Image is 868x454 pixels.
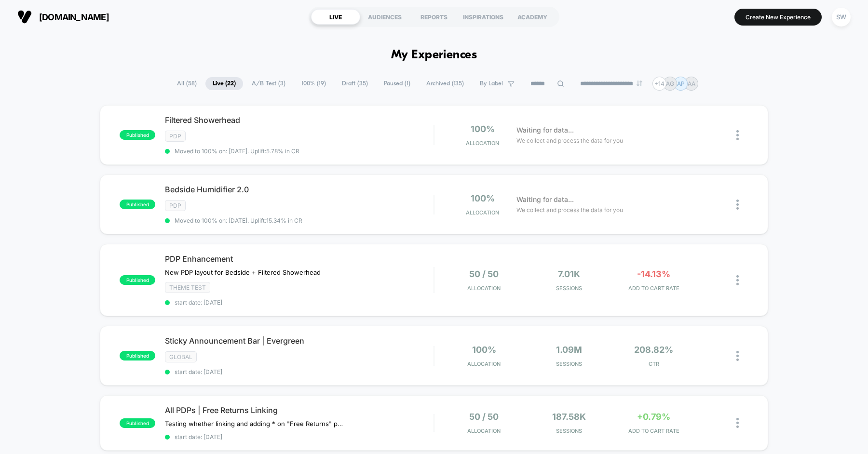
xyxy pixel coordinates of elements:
[637,80,642,86] img: end
[614,427,694,434] span: ADD TO CART RATE
[666,80,674,87] p: AG
[165,254,434,264] span: PDP Enhancement
[556,345,582,355] span: 1.09M
[736,275,739,285] img: close
[508,9,557,25] div: ACADEMY
[360,9,409,25] div: AUDIENCES
[467,361,501,367] span: Allocation
[829,7,854,27] button: SW
[165,185,434,194] span: Bedside Humidifier 2.0
[205,77,243,90] span: Live ( 22 )
[165,420,344,427] span: Testing whether linking and adding * on "Free Returns" plays a role in ATC Rate & CVR
[832,8,851,27] div: SW
[516,136,623,145] span: We collect and process the data for you
[244,77,293,90] span: A/B Test ( 3 )
[467,427,501,434] span: Allocation
[120,200,155,209] span: published
[165,299,434,306] span: start date: [DATE]
[409,9,459,25] div: REPORTS
[614,285,694,292] span: ADD TO CART RATE
[467,285,501,292] span: Allocation
[614,361,694,367] span: CTR
[175,147,299,155] span: Moved to 100% on: [DATE] . Uplift: 5.78% in CR
[120,130,155,140] span: published
[736,351,739,361] img: close
[120,418,155,428] span: published
[637,412,670,422] span: +0.79%
[165,336,434,346] span: Sticky Announcement Bar | Evergreen
[516,205,623,214] span: We collect and process the data for you
[17,10,32,24] img: Visually logo
[529,361,609,367] span: Sessions
[165,351,197,362] span: GLOBAL
[419,77,471,90] span: Archived ( 135 )
[734,9,822,26] button: Create New Experience
[335,77,375,90] span: Draft ( 35 )
[688,80,695,87] p: AA
[165,268,321,276] span: New PDP layout for Bedside + ﻿Filtered Showerhead
[165,115,434,125] span: Filtered Showerhead
[170,77,204,90] span: All ( 58 )
[634,345,673,355] span: 208.82%
[165,200,186,211] span: PDP
[14,9,112,25] button: [DOMAIN_NAME]
[165,282,210,293] span: Theme Test
[165,405,434,415] span: All PDPs | Free Returns Linking
[120,351,155,361] span: published
[466,209,499,216] span: Allocation
[165,131,186,142] span: PDP
[471,124,495,134] span: 100%
[471,193,495,203] span: 100%
[558,269,580,279] span: 7.01k
[652,77,666,91] div: + 14
[736,200,739,210] img: close
[516,194,574,205] span: Waiting for data...
[469,269,499,279] span: 50 / 50
[552,412,586,422] span: 187.58k
[175,217,302,224] span: Moved to 100% on: [DATE] . Uplift: 15.34% in CR
[516,125,574,135] span: Waiting for data...
[480,80,503,87] span: By Label
[637,269,670,279] span: -14.13%
[294,77,333,90] span: 100% ( 19 )
[311,9,360,25] div: LIVE
[120,275,155,285] span: published
[39,12,109,22] span: [DOMAIN_NAME]
[736,130,739,140] img: close
[459,9,508,25] div: INSPIRATIONS
[469,412,499,422] span: 50 / 50
[529,285,609,292] span: Sessions
[165,368,434,375] span: start date: [DATE]
[466,140,499,147] span: Allocation
[529,427,609,434] span: Sessions
[677,80,685,87] p: AP
[472,345,496,355] span: 100%
[391,48,477,62] h1: My Experiences
[377,77,418,90] span: Paused ( 1 )
[165,433,434,441] span: start date: [DATE]
[736,418,739,428] img: close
